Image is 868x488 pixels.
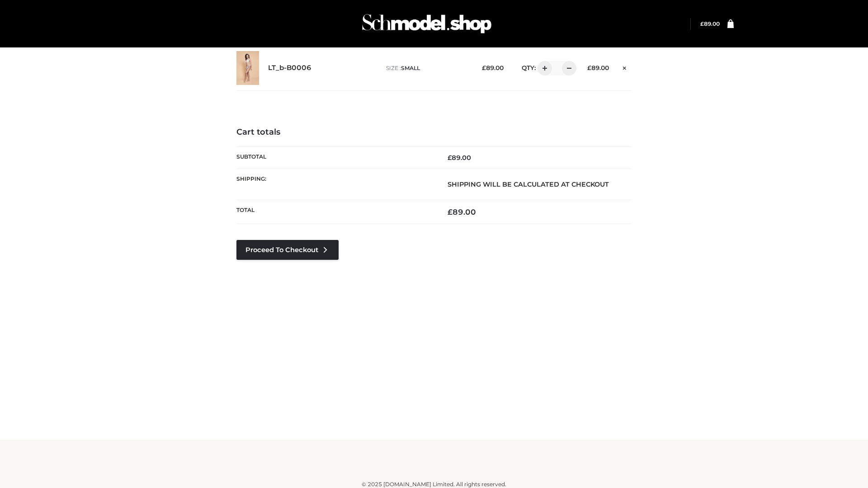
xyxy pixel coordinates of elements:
[482,64,486,71] span: £
[618,61,632,73] a: Remove this item
[587,64,591,71] span: £
[401,65,420,71] span: SMALL
[700,20,704,27] span: £
[513,61,573,75] div: QTY:
[482,64,504,71] bdi: 89.00
[386,64,468,72] p: size :
[236,146,434,169] th: Subtotal
[236,127,632,137] h4: Cart totals
[700,20,720,27] bdi: 89.00
[268,64,311,72] a: LT_b-B0006
[359,6,495,42] img: Schmodel Admin 964
[236,51,259,85] img: LT_b-B0006 - SMALL
[448,180,609,188] strong: Shipping will be calculated at checkout
[236,240,339,260] a: Proceed to Checkout
[448,154,471,162] bdi: 89.00
[448,207,453,216] span: £
[236,200,434,224] th: Total
[448,207,476,216] bdi: 89.00
[587,64,609,71] bdi: 89.00
[700,20,720,27] a: £89.00
[448,154,452,162] span: £
[236,169,434,200] th: Shipping:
